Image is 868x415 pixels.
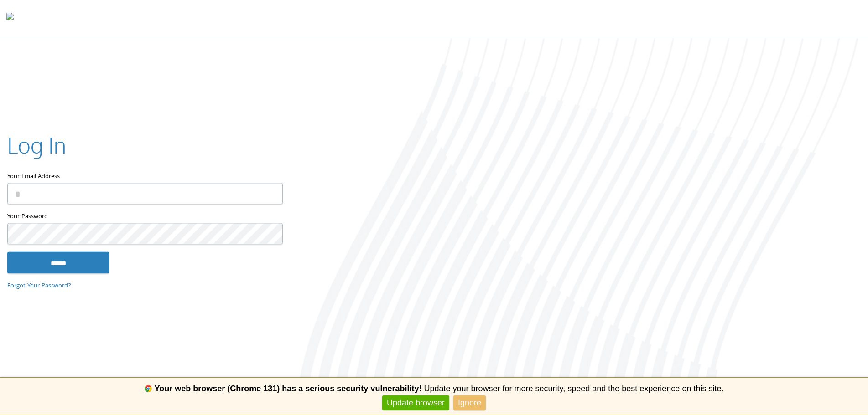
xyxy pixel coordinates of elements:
[453,395,486,410] a: Ignore
[6,10,14,28] img: todyl-logo-dark.svg
[7,130,66,160] h2: Log In
[7,281,71,291] a: Forgot Your Password?
[424,384,723,393] span: Update your browser for more security, speed and the best experience on this site.
[7,211,282,223] label: Your Password
[382,395,449,410] a: Update browser
[155,384,422,393] b: Your web browser (Chrome 131) has a serious security vulnerability!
